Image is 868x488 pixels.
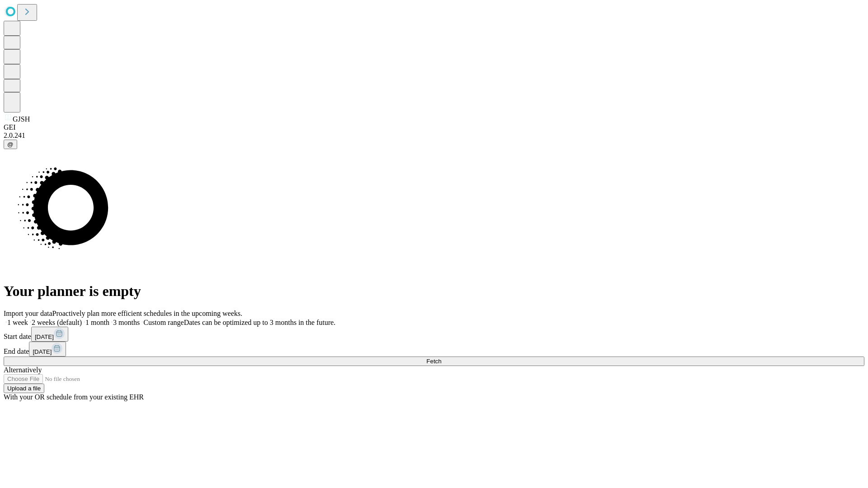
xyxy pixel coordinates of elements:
button: [DATE] [31,327,68,342]
span: 1 month [85,319,109,326]
span: 3 months [113,319,140,326]
span: 2 weeks (default) [32,319,82,326]
div: Start date [4,327,864,342]
span: [DATE] [35,333,54,340]
div: End date [4,342,864,357]
span: [DATE] [33,348,52,355]
span: With your OR schedule from your existing EHR [4,393,144,401]
span: @ [7,141,14,148]
h1: Your planner is empty [4,283,864,300]
span: Proactively plan more efficient schedules in the upcoming weeks. [52,310,242,317]
button: Upload a file [4,384,44,393]
div: 2.0.241 [4,131,864,140]
span: Fetch [426,358,441,365]
span: Custom range [143,319,184,326]
span: Import your data [4,310,52,317]
span: 1 week [7,319,28,326]
button: [DATE] [29,342,66,357]
div: GEI [4,123,864,131]
span: Dates can be optimized up to 3 months in the future. [184,319,335,326]
button: @ [4,140,17,149]
button: Fetch [4,357,864,366]
span: Alternatively [4,366,42,374]
span: GJSH [13,115,30,123]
